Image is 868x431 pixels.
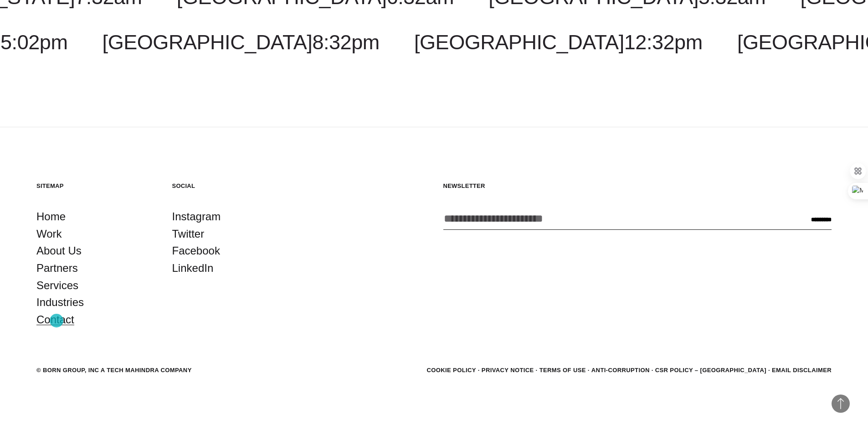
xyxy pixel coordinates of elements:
a: About Us [36,242,82,260]
a: Terms of Use [539,367,586,374]
a: Industries [36,294,84,311]
a: Twitter [172,225,205,243]
a: Home [36,208,66,225]
a: Facebook [172,242,220,260]
span: 12:32pm [624,31,703,54]
a: Work [36,225,62,243]
a: Cookie Policy [426,367,476,374]
a: Email Disclaimer [772,367,832,374]
a: [GEOGRAPHIC_DATA]12:32pm [414,31,703,54]
a: Anti-Corruption [591,367,650,374]
a: Instagram [172,208,221,225]
span: 5:02pm [0,31,67,54]
a: [GEOGRAPHIC_DATA]8:32pm [103,31,380,54]
a: Partners [36,260,78,277]
span: 8:32pm [312,31,379,54]
a: LinkedIn [172,260,214,277]
a: Contact [36,311,74,328]
button: Back to Top [832,395,850,413]
a: CSR POLICY – [GEOGRAPHIC_DATA] [655,367,766,374]
a: Privacy Notice [482,367,534,374]
div: © BORN GROUP, INC A Tech Mahindra Company [36,366,192,375]
a: Services [36,277,78,294]
h5: Social [172,182,290,190]
h5: Sitemap [36,182,154,190]
h5: Newsletter [443,182,832,190]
